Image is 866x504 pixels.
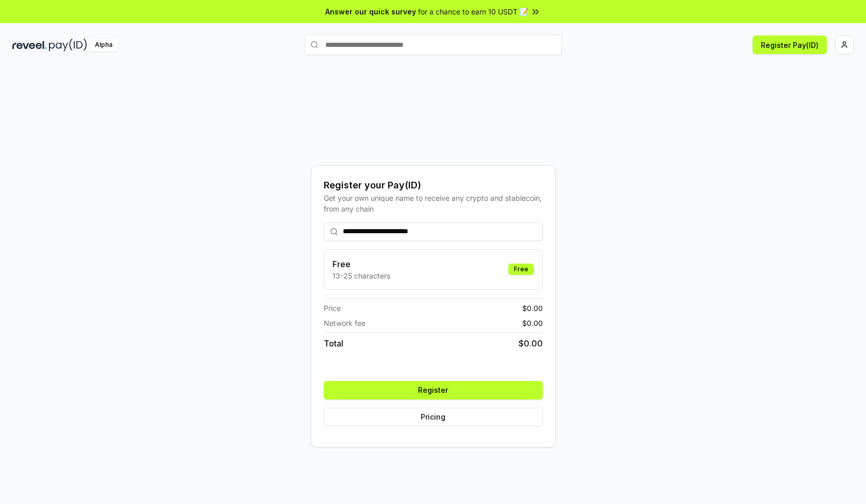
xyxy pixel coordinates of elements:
button: Register Pay(ID) [753,36,827,54]
div: Free [508,264,534,275]
div: Register your Pay(ID) [324,178,543,193]
button: Pricing [324,408,543,426]
span: $ 0.00 [522,318,543,328]
p: 13-25 characters [332,270,390,281]
span: Network fee [324,318,365,328]
h3: Free [332,258,390,270]
span: Answer our quick survey [325,6,416,17]
span: Price [324,303,341,314]
img: pay_id [49,39,87,51]
div: Get your own unique name to receive any crypto and stablecoin, from any chain [324,193,543,214]
span: Total [324,337,343,350]
div: Alpha [89,39,118,51]
span: $ 0.00 [522,303,543,314]
button: Register [324,381,543,399]
span: for a chance to earn 10 USDT 📝 [418,6,528,17]
img: reveel_dark [12,39,47,51]
span: $ 0.00 [519,337,543,350]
